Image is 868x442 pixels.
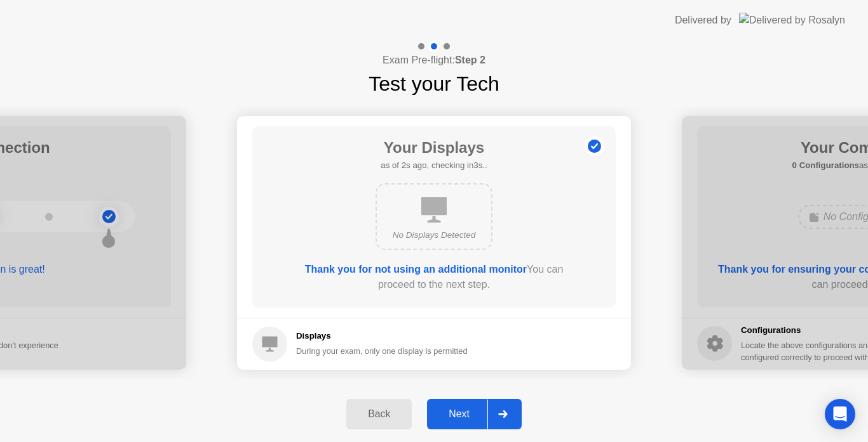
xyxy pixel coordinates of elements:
[739,13,845,27] img: Delivered by Rosalyn
[369,68,499,99] h1: Test your Tech
[387,229,481,242] div: No Displays Detected
[381,136,487,159] h1: Your Displays
[675,13,731,28] div: Delivered by
[296,345,468,357] div: During your exam, only one display is permitted
[305,264,527,275] b: Thank you for not using an additional monitor
[383,53,485,68] h4: Exam Pre-flight:
[455,55,485,65] b: Step 2
[381,159,487,172] h5: as of 2s ago, checking in3s..
[346,399,412,429] button: Back
[427,399,522,429] button: Next
[288,262,580,292] div: You can proceed to the next step.
[296,330,468,342] h5: Displays
[350,408,408,420] div: Back
[431,408,487,420] div: Next
[825,399,855,429] div: Open Intercom Messenger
